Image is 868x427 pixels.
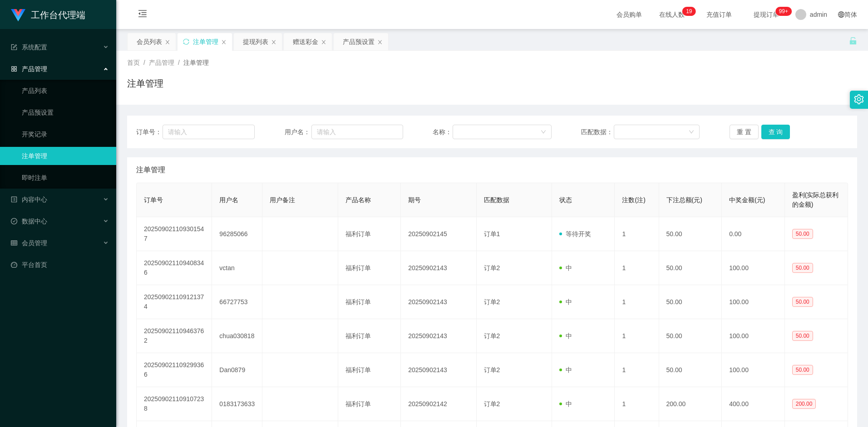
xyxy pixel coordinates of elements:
a: 产品预设置 [22,103,109,121]
td: 1 [615,353,659,387]
i: 图标: menu-fold [127,0,158,29]
span: 订单2 [484,332,500,340]
span: 200.00 [792,399,816,409]
input: 请输入 [163,125,255,139]
span: 提现订单 [749,11,784,18]
span: 中 [559,332,572,340]
td: 1 [615,285,659,319]
a: 图标: dashboard平台首页 [11,256,109,274]
td: 0183173633 [212,387,262,421]
td: 福利订单 [338,285,401,319]
sup: 19 [682,7,695,16]
td: 50.00 [659,251,722,285]
h1: 工作台代理端 [31,0,85,29]
td: vctan [212,251,262,285]
span: 订单2 [484,298,500,306]
td: 20250902143 [401,319,476,353]
div: 会员列表 [137,33,162,50]
i: 图标: unlock [849,37,857,45]
td: 100.00 [722,319,785,353]
td: 200.00 [659,387,722,421]
i: 图标: table [11,240,17,246]
div: 注单管理 [193,33,218,50]
span: 用户名： [285,127,312,137]
td: 20250902143 [401,285,476,319]
span: 下注总额(元) [666,196,702,204]
td: 20250902145 [401,217,476,251]
i: 图标: close [271,39,276,45]
a: 产品列表 [22,82,109,100]
button: 查 询 [761,125,790,139]
td: 202509021109121374 [137,285,212,319]
td: chua030818 [212,319,262,353]
p: 9 [689,7,692,16]
span: 注单管理 [183,59,209,66]
td: 1 [615,387,659,421]
span: 50.00 [792,229,813,239]
td: 202509021109463762 [137,319,212,353]
img: logo.9652507e.png [11,9,25,22]
span: 订单号 [144,196,163,204]
button: 重 置 [730,125,759,139]
span: 订单2 [484,366,500,374]
i: 图标: appstore-o [11,66,17,72]
span: 等待开奖 [559,230,591,238]
span: 订单2 [484,400,500,408]
span: 数据中心 [11,218,47,225]
td: Dan0879 [212,353,262,387]
i: 图标: close [221,39,227,45]
td: 202509021109299366 [137,353,212,387]
td: 福利订单 [338,387,401,421]
td: 1 [615,217,659,251]
td: 50.00 [659,217,722,251]
span: 会员管理 [11,239,47,247]
span: / [143,59,145,66]
td: 福利订单 [338,217,401,251]
span: / [178,59,180,66]
span: 中 [559,400,572,408]
span: 中 [559,366,572,374]
td: 100.00 [722,251,785,285]
div: 赠送彩金 [293,33,318,50]
span: 匹配数据 [484,196,509,204]
i: 图标: global [838,11,844,18]
td: 202509021109107238 [137,387,212,421]
span: 产品管理 [11,65,47,73]
td: 202509021109301547 [137,217,212,251]
span: 中奖金额(元) [729,196,765,204]
a: 开奖记录 [22,125,109,143]
span: 注数(注) [622,196,645,204]
i: 图标: down [541,129,546,136]
i: 图标: sync [183,39,189,45]
td: 1 [615,319,659,353]
div: 提现列表 [243,33,268,50]
span: 50.00 [792,263,813,273]
td: 20250902142 [401,387,476,421]
span: 系统配置 [11,44,47,51]
a: 即时注单 [22,169,109,187]
span: 50.00 [792,297,813,307]
span: 50.00 [792,365,813,375]
span: 订单号： [136,127,163,137]
span: 中 [559,298,572,306]
i: 图标: down [689,129,694,136]
p: 1 [686,7,689,16]
i: 图标: close [321,39,326,45]
td: 福利订单 [338,251,401,285]
span: 中 [559,264,572,272]
span: 50.00 [792,331,813,341]
i: 图标: setting [854,94,864,104]
td: 100.00 [722,353,785,387]
div: 产品预设置 [343,33,375,50]
span: 订单1 [484,230,500,238]
span: 充值订单 [702,11,736,18]
span: 盈利(实际总获利的金额) [792,191,839,208]
td: 0.00 [722,217,785,251]
span: 期号 [408,196,421,204]
span: 状态 [559,196,572,204]
td: 福利订单 [338,319,401,353]
td: 400.00 [722,387,785,421]
span: 首页 [127,59,140,66]
span: 用户备注 [270,196,295,204]
i: 图标: check-circle-o [11,218,17,224]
